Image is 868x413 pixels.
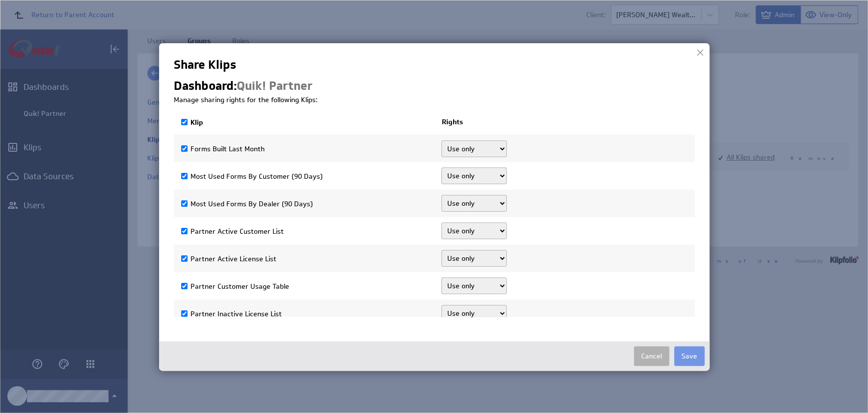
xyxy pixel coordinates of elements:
td: Partner Active License List [174,245,434,272]
td: Most Used Forms By Customer (90 Days) [174,162,434,190]
td: Partner Inactive License List [174,300,434,327]
button: Cancel [634,346,669,366]
th: Rights [434,110,694,135]
input: Klip [181,119,188,125]
td: Partner Active Customer List [174,217,434,245]
p: Manage sharing rights for the following Klips: [174,95,695,104]
span: Quik! Partner [237,78,312,93]
h1: Share Klips [174,58,695,72]
label: Klip [181,118,203,127]
td: Partner Customer Usage Table [174,272,434,300]
button: Save [674,346,705,366]
h1: Dashboard: [174,79,675,93]
td: Most Used Forms By Dealer (90 Days) [174,190,434,217]
td: Forms Built Last Month [174,135,434,162]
